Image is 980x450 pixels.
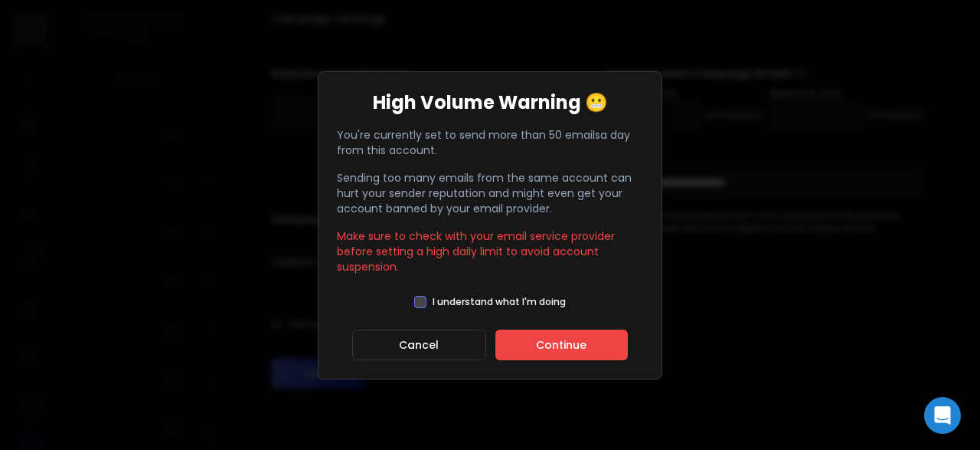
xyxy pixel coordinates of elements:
[337,228,643,274] p: Make sure to check with your email service provider before setting a high daily limit to avoid ac...
[924,397,961,434] div: Open Intercom Messenger
[373,90,608,115] h1: High Volume Warning 😬
[549,127,600,143] span: 50 emails
[337,127,643,158] p: You're currently set to send more than a day from this account.
[352,330,486,360] button: Cancel
[433,296,566,308] label: I understand what I'm doing
[337,170,643,216] p: Sending too many emails from the same account can hurt your sender reputation and might even get ...
[495,330,628,360] button: Continue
